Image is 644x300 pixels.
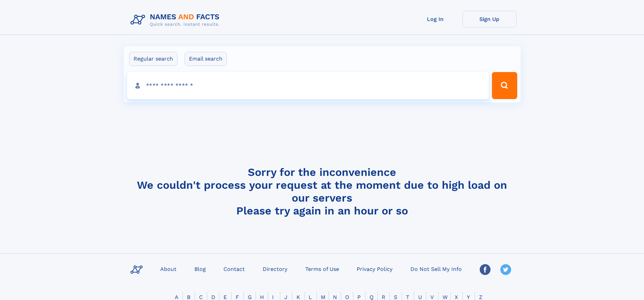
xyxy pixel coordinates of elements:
a: Sign Up [462,11,517,27]
label: Regular search [129,52,177,66]
button: Search Button [492,72,517,99]
a: Blog [192,264,209,274]
a: Contact [221,264,247,274]
h4: Sorry for the inconvenience We couldn't process your request at the moment due to high load on ou... [128,166,517,217]
a: Terms of Use [303,264,342,274]
img: Facebook [480,264,491,275]
a: About [158,264,179,274]
img: Twitter [500,264,511,275]
a: Privacy Policy [354,264,395,274]
a: Do Not Sell My Info [408,264,464,274]
img: Logo Names and Facts [128,11,225,29]
a: Directory [260,264,290,274]
label: Email search [185,52,227,66]
a: Log In [408,11,462,27]
input: search input [127,72,489,99]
